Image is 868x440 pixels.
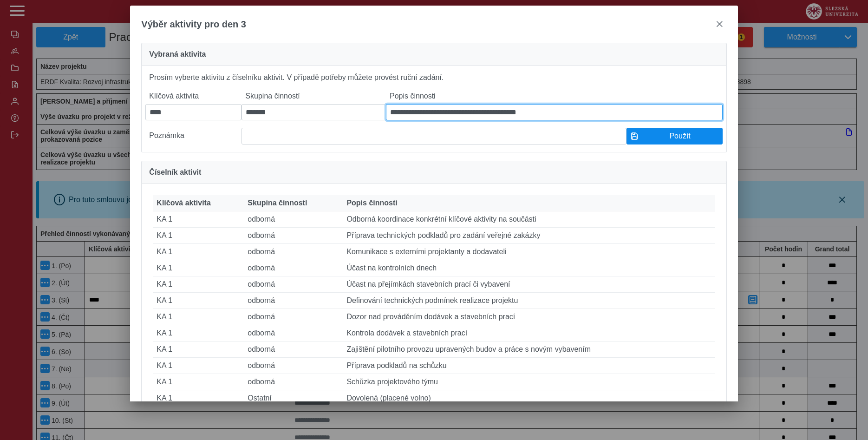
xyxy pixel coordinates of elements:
[343,309,715,325] td: Dozor nad prováděním dodávek a stavebních prací
[153,390,244,407] td: KA 1
[244,260,343,276] td: odborná
[149,169,201,176] span: Číselník aktivit
[712,17,727,32] button: close
[343,390,715,407] td: Dovolená (placené volno)
[244,325,343,341] td: odborná
[343,341,715,358] td: Zajištění pilotního provozu upravených budov a práce s novým vybavením
[145,88,241,104] label: Klíčová aktivita
[141,66,726,152] div: Prosím vyberte aktivitu z číselníku aktivit. V případě potřeby můžete provést ruční zadání.
[343,325,715,341] td: Kontrola dodávek a stavebních prací
[149,51,206,58] span: Vybraná aktivita
[153,260,244,276] td: KA 1
[346,199,397,207] span: Popis činnosti
[153,374,244,390] td: KA 1
[141,19,246,30] span: Výběr aktivity pro den 3
[244,228,343,244] td: odborná
[244,309,343,325] td: odborná
[157,199,211,207] span: Klíčová aktivita
[343,228,715,244] td: Příprava technických podkladů pro zadání veřejné zakázky
[244,358,343,374] td: odborná
[343,260,715,276] td: Účast na kontrolních dnech
[153,293,244,309] td: KA 1
[153,228,244,244] td: KA 1
[153,309,244,325] td: KA 1
[153,244,244,260] td: KA 1
[627,128,723,144] button: Použít
[244,374,343,390] td: odborná
[343,276,715,293] td: Účast na přejímkách stavebních prací či vybavení
[153,341,244,358] td: KA 1
[642,132,718,140] span: Použít
[244,390,343,407] td: Ostatní
[153,325,244,341] td: KA 1
[343,358,715,374] td: Příprava podkladů na schůzku
[343,293,715,309] td: Definování technických podmínek realizace projektu
[244,293,343,309] td: odborná
[241,88,386,104] label: Skupina činností
[248,199,307,207] span: Skupina činností
[386,88,723,104] label: Popis činnosti
[244,341,343,358] td: odborná
[153,211,244,228] td: KA 1
[244,211,343,228] td: odborná
[343,211,715,228] td: Odborná koordinace konkrétní klíčové aktivity na součásti
[343,374,715,390] td: Schůzka projektového týmu
[153,358,244,374] td: KA 1
[153,276,244,293] td: KA 1
[145,128,241,144] label: Poznámka
[244,244,343,260] td: odborná
[343,244,715,260] td: Komunikace s externími projektanty a dodavateli
[244,276,343,293] td: odborná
